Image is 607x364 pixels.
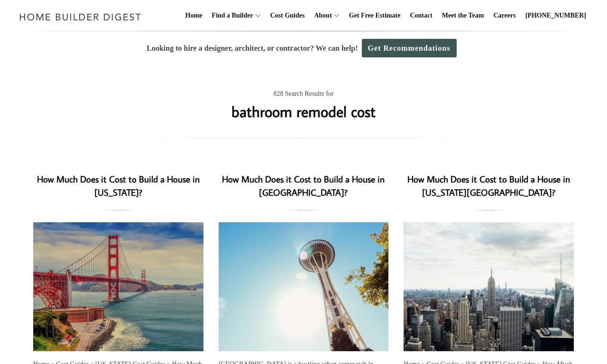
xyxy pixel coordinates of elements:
[231,100,376,123] h1: bathroom remodel cost
[219,222,389,351] a: How Much Does it Cost to Build a House in [GEOGRAPHIC_DATA]?
[406,0,436,31] a: Contact
[37,173,200,199] a: How Much Does it Cost to Build a House in [US_STATE]?
[222,173,385,199] a: How Much Does it Cost to Build a House in [GEOGRAPHIC_DATA]?
[267,0,309,31] a: Cost Guides
[15,8,146,26] img: Home Builder Digest
[208,0,253,31] a: Find a Builder
[490,0,520,31] a: Careers
[310,0,331,31] a: About
[522,0,590,31] a: [PHONE_NUMBER]
[407,173,570,199] a: How Much Does it Cost to Build a House in [US_STATE][GEOGRAPHIC_DATA]?
[404,222,574,351] a: How Much Does it Cost to Build a House in [US_STATE][GEOGRAPHIC_DATA]?
[182,0,206,31] a: Home
[438,0,488,31] a: Meet the Team
[33,222,203,351] a: How Much Does it Cost to Build a House in [US_STATE]?
[273,88,333,100] span: 828 Search Results for
[345,0,405,31] a: Get Free Estimate
[362,39,457,57] a: Get Recommendations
